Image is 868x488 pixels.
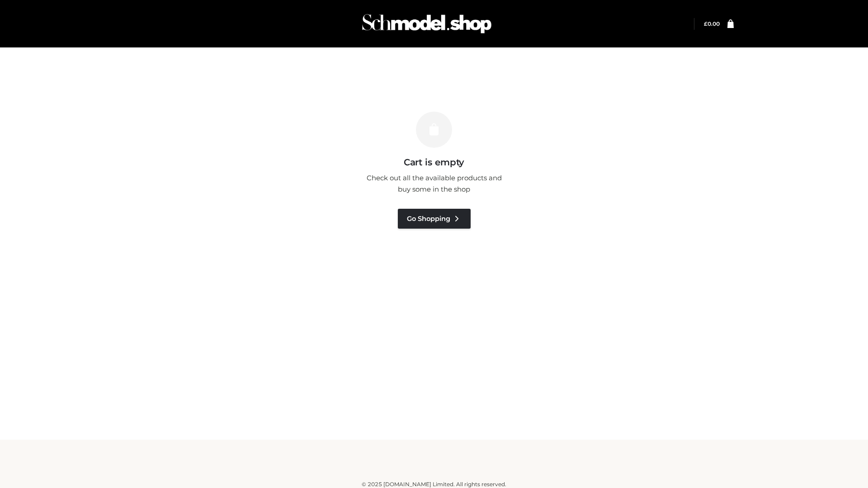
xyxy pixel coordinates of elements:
[704,20,720,27] a: £0.00
[359,6,495,42] img: Schmodel Admin 964
[155,157,713,168] h3: Cart is empty
[704,20,720,27] bdi: 0.00
[362,172,506,195] p: Check out all the available products and buy some in the shop
[398,209,471,229] a: Go Shopping
[704,20,708,27] span: £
